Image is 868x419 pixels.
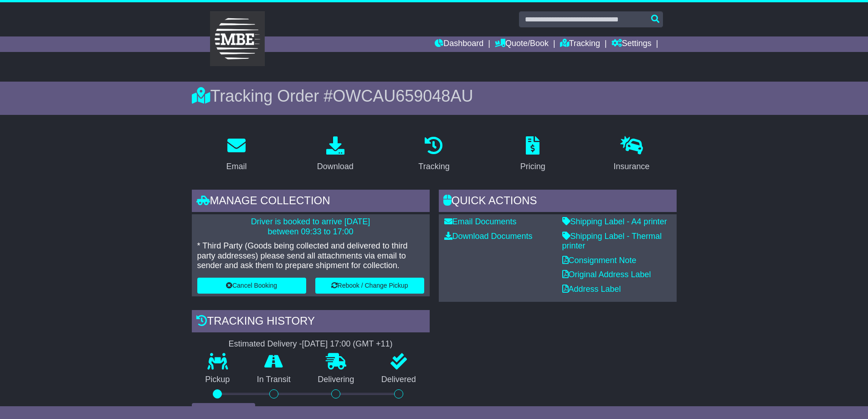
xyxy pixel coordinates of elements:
[562,217,667,226] a: Shipping Label - A4 printer
[226,160,247,173] div: Email
[197,278,306,294] button: Cancel Booking
[192,403,255,419] button: View Full Tracking
[608,133,656,176] a: Insurance
[192,86,677,106] div: Tracking Order #
[412,133,455,176] a: Tracking
[302,339,393,349] div: [DATE] 17:00 (GMT +11)
[614,160,650,173] div: Insurance
[368,375,430,385] p: Delivered
[514,133,551,176] a: Pricing
[311,133,360,176] a: Download
[439,190,677,214] div: Quick Actions
[444,217,517,226] a: Email Documents
[317,160,354,173] div: Download
[192,310,430,335] div: Tracking history
[192,375,244,385] p: Pickup
[562,232,662,251] a: Shipping Label - Thermal printer
[192,339,430,349] div: Estimated Delivery -
[560,36,600,52] a: Tracking
[418,160,449,173] div: Tracking
[562,270,651,279] a: Original Address Label
[192,190,430,214] div: Manage collection
[562,285,621,294] a: Address Label
[243,375,304,385] p: In Transit
[495,36,549,52] a: Quote/Book
[197,241,424,271] p: * Third Party (Goods being collected and delivered to third party addresses) please send all atta...
[435,36,483,52] a: Dashboard
[197,217,424,237] p: Driver is booked to arrive [DATE] between 09:33 to 17:00
[315,278,424,294] button: Rebook / Change Pickup
[520,160,545,173] div: Pricing
[304,375,368,385] p: Delivering
[611,36,652,52] a: Settings
[444,232,533,241] a: Download Documents
[220,133,252,176] a: Email
[333,87,473,105] span: OWCAU659048AU
[562,256,637,265] a: Consignment Note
